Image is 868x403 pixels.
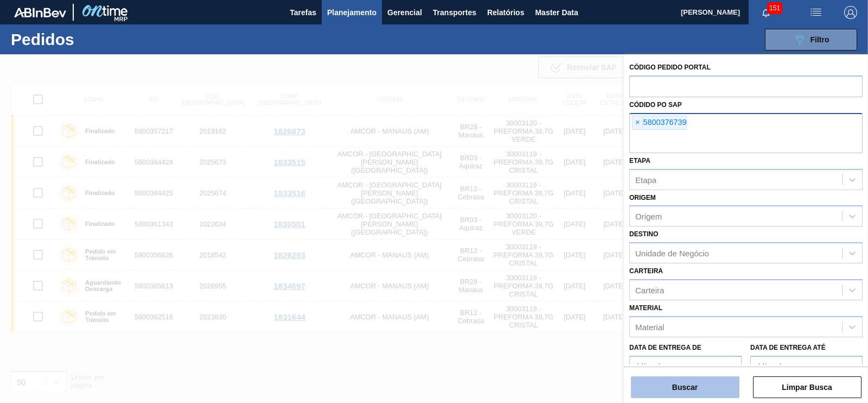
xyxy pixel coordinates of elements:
[629,194,656,201] label: Origem
[387,6,422,19] span: Gerencial
[844,6,857,19] img: Logout
[635,285,664,294] div: Carteira
[635,175,656,184] div: Etapa
[765,29,857,51] button: Filtro
[433,6,476,19] span: Transportes
[11,33,168,46] h1: Pedidos
[635,322,664,331] div: Material
[629,64,711,71] label: Código Pedido Portal
[633,116,643,129] span: ×
[629,356,742,377] input: dd/mm/yyyy
[327,6,376,19] span: Planejamento
[629,304,662,312] label: Material
[629,157,650,165] label: Etapa
[487,6,524,19] span: Relatórios
[632,116,687,130] div: 5800376739
[810,35,829,44] span: Filtro
[535,6,578,19] span: Master Data
[809,6,822,19] img: userActions
[750,356,863,377] input: dd/mm/yyyy
[635,249,709,258] div: Unidade de Negócio
[629,101,682,109] label: Códido PO SAP
[749,5,783,20] button: Notificações
[290,6,316,19] span: Tarefas
[750,344,826,351] label: Data de Entrega até
[635,212,662,221] div: Origem
[767,2,782,14] span: 151
[629,230,658,238] label: Destino
[629,267,663,275] label: Carteira
[14,8,66,17] img: TNhmsLtSVTkK8tSr43FrP2fwEKptu5GPRR3wAAAABJRU5ErkJggg==
[629,344,701,351] label: Data de Entrega de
